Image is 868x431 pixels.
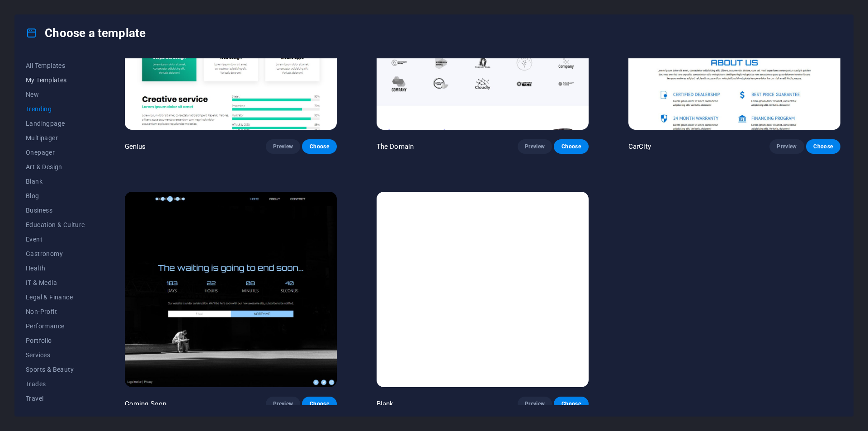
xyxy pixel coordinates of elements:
[377,399,394,408] p: Blank
[26,189,85,203] button: Blog
[26,391,85,406] button: Travel
[26,62,85,69] span: All Templates
[769,139,804,154] button: Preview
[26,380,85,388] span: Trades
[26,351,85,359] span: Services
[309,143,329,150] span: Choose
[26,265,85,272] span: Health
[26,377,85,391] button: Trades
[26,294,85,301] span: Legal & Finance
[525,400,545,407] span: Preview
[561,400,581,407] span: Choose
[525,143,545,150] span: Preview
[26,105,85,113] span: Trending
[628,142,651,151] p: CarCity
[26,348,85,362] button: Services
[309,400,329,407] span: Choose
[26,73,85,87] button: My Templates
[561,143,581,150] span: Choose
[518,397,552,411] button: Preview
[26,149,85,156] span: Onepager
[806,139,840,154] button: Choose
[26,163,85,171] span: Art & Design
[26,116,85,131] button: Landingpage
[26,134,85,142] span: Multipager
[26,120,85,127] span: Landingpage
[273,143,293,150] span: Preview
[26,246,85,261] button: Gastronomy
[26,218,85,232] button: Education & Culture
[777,143,797,150] span: Preview
[26,366,85,373] span: Sports & Beauty
[518,139,552,154] button: Preview
[26,337,85,344] span: Portfolio
[266,397,300,411] button: Preview
[554,397,588,411] button: Choose
[26,58,85,73] button: All Templates
[26,203,85,218] button: Business
[125,192,337,387] img: Coming Soon
[26,308,85,315] span: Non-Profit
[26,232,85,246] button: Event
[26,261,85,275] button: Health
[26,91,85,98] span: New
[26,250,85,257] span: Gastronomy
[26,87,85,102] button: New
[26,207,85,214] span: Business
[26,304,85,319] button: Non-Profit
[26,333,85,348] button: Portfolio
[26,131,85,145] button: Multipager
[26,362,85,377] button: Sports & Beauty
[813,143,833,150] span: Choose
[26,192,85,199] span: Blog
[125,142,146,151] p: Genius
[26,395,85,402] span: Travel
[377,192,589,387] img: Blank
[26,178,85,185] span: Blank
[26,221,85,228] span: Education & Culture
[26,279,85,286] span: IT & Media
[26,322,85,330] span: Performance
[377,142,414,151] p: The Domain
[26,290,85,304] button: Legal & Finance
[26,319,85,333] button: Performance
[125,399,167,408] p: Coming Soon
[26,102,85,116] button: Trending
[26,145,85,160] button: Onepager
[26,236,85,243] span: Event
[266,139,300,154] button: Preview
[302,139,336,154] button: Choose
[26,26,146,40] h4: Choose a template
[273,400,293,407] span: Preview
[302,397,336,411] button: Choose
[26,160,85,174] button: Art & Design
[26,76,85,84] span: My Templates
[26,275,85,290] button: IT & Media
[554,139,588,154] button: Choose
[26,174,85,189] button: Blank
